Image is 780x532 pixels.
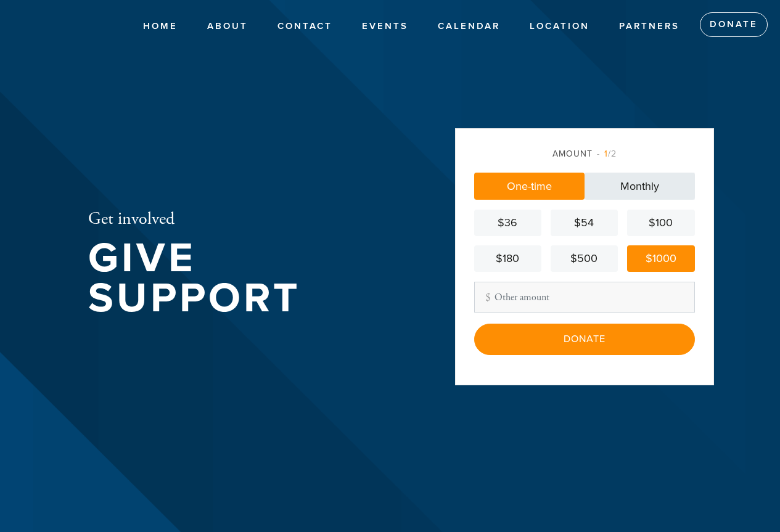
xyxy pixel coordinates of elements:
[268,15,342,38] a: Contact
[134,15,187,38] a: Home
[520,15,599,38] a: Location
[632,215,689,231] div: $100
[556,215,613,231] div: $54
[551,210,618,236] a: $54
[610,15,689,38] a: Partners
[585,173,695,200] a: Monthly
[474,282,695,313] input: Other amount
[88,239,415,318] h1: Give Support
[474,245,541,272] a: $180
[551,245,618,272] a: $500
[627,210,694,236] a: $100
[556,250,613,267] div: $500
[604,149,608,159] span: 1
[479,250,536,267] div: $180
[700,12,768,37] a: Donate
[479,215,536,231] div: $36
[353,15,417,38] a: Events
[474,147,695,160] div: Amount
[627,245,694,272] a: $1000
[429,15,509,38] a: Calendar
[88,209,415,230] h2: Get involved
[632,250,689,267] div: $1000
[474,324,695,354] input: Donate
[474,210,541,236] a: $36
[597,149,617,159] span: /2
[198,15,257,38] a: About
[474,173,585,200] a: One-time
